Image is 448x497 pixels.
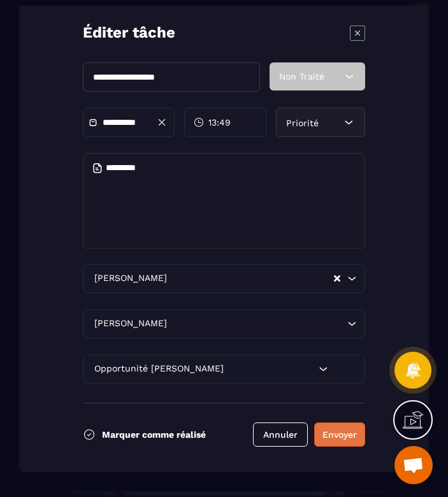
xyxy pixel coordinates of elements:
a: Ouvrir le chat [394,446,433,484]
input: Search for option [170,317,344,331]
button: Clear Selected [334,274,340,284]
span: [PERSON_NAME] [91,271,170,285]
div: Search for option [83,354,365,384]
p: Éditer tâche [83,22,175,43]
input: Search for option [226,362,315,376]
div: Search for option [83,264,365,293]
button: Annuler [253,422,308,447]
span: Priorité [286,118,319,128]
span: Opportunité [PERSON_NAME] [91,362,226,376]
div: Search for option [83,309,365,338]
p: Marquer comme réalisé [102,429,206,440]
span: [PERSON_NAME] [91,317,170,331]
span: 13:49 [208,116,231,129]
button: Envoyer [314,422,365,447]
input: Search for option [170,271,333,285]
span: Non Traité [279,71,324,82]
